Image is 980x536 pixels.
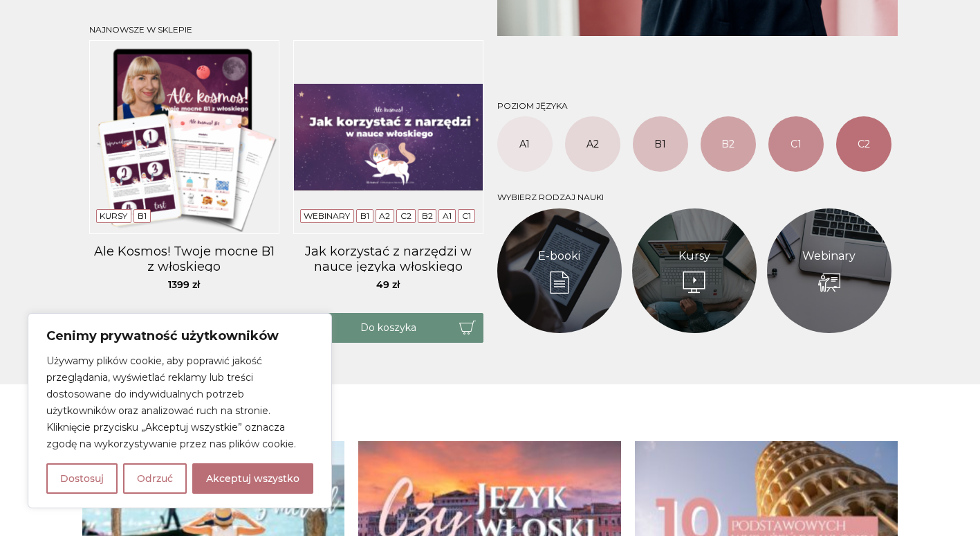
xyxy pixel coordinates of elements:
h3: Wybierz rodzaj nauki [497,193,891,202]
a: A2 [379,211,390,221]
p: Używamy plików cookie, aby poprawić jakość przeglądania, wyświetlać reklamy lub treści dostosowan... [46,352,313,452]
a: E-booki [538,248,580,265]
a: B1 [633,116,688,172]
a: C2 [400,211,412,221]
a: Webinary [802,248,856,265]
button: Do koszyka [293,313,483,343]
span: 1399 [168,278,200,291]
a: Kursy [100,211,127,221]
h3: Najnowsze w sklepie [89,25,483,35]
button: Dostosuj [46,463,118,494]
button: Akceptuj wszystko [192,463,313,494]
p: Cenimy prywatność użytkowników [46,328,313,344]
a: Webinary [304,211,350,221]
a: B2 [422,211,433,221]
h3: Poziom języka [497,101,891,111]
a: Jak korzystać z narzędzi w nauce języka włoskiego [293,244,483,272]
span: 49 [376,278,400,291]
a: C2 [836,116,891,172]
a: B1 [138,211,147,221]
a: B2 [701,116,756,172]
a: A2 [565,116,620,172]
h3: Włoskielove [82,426,898,436]
a: B1 [360,211,369,221]
button: Odrzuć [123,463,187,494]
a: C1 [462,211,471,221]
a: A1 [497,116,553,172]
a: A1 [443,211,452,221]
a: Ale Kosmos! Twoje mocne B1 z włoskiego [89,244,279,272]
a: Kursy [678,248,710,265]
a: C1 [768,116,824,172]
